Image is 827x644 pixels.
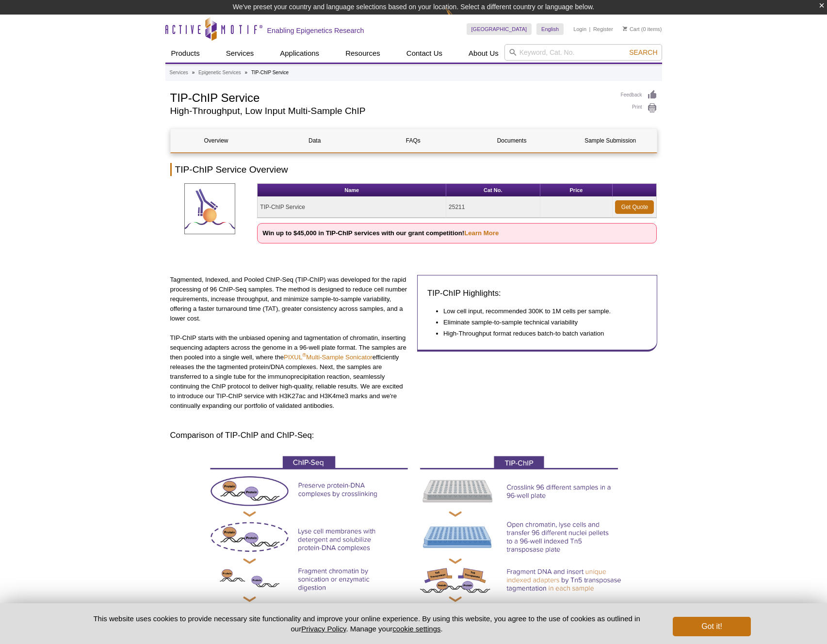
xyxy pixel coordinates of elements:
[623,26,627,31] img: Your Cart
[284,354,373,361] a: PIXUL®Multi-Sample Sonicator
[170,430,657,441] h3: Comparison of TIP-ChIP and ChIP-Seq:
[443,329,637,338] li: High-Throughput format reduces batch-to batch variation
[446,197,540,218] td: 25211
[269,129,360,152] a: Data
[245,70,248,75] li: »
[170,107,611,115] h2: High-Throughput, Low Input Multi-Sample ChIP
[443,318,637,327] li: Eliminate sample-to-sample technical variability
[170,333,410,411] p: TIP-ChIP starts with the unbiased opening and tagmentation of chromatin, inserting sequencing ada...
[392,625,440,633] button: cookie settings
[626,48,660,57] button: Search
[467,23,532,35] a: [GEOGRAPHIC_DATA]
[623,23,662,35] li: (0 items)
[301,625,346,633] a: Privacy Policy
[77,613,657,634] p: This website uses cookies to provide necessary site functionality and improve your online experie...
[565,129,656,152] a: Sample Submission
[302,352,306,358] sup: ®
[198,68,241,77] a: Epigenetic Services
[427,288,647,299] h3: TIP-ChIP Highlights:
[466,129,557,152] a: Documents
[170,163,657,176] h2: TIP-ChIP Service Overview
[184,183,235,234] img: TIP-ChIP Service
[170,90,611,104] h1: TIP-ChIP Service
[251,70,289,75] li: TIP-ChIP Service
[615,200,654,214] a: Get Quote
[623,26,640,32] a: Cart
[274,44,325,63] a: Applications
[262,229,499,237] strong: Win up to $45,000 in TIP-ChIP services with our grant competition!
[165,44,206,63] a: Products
[258,184,446,197] th: Name
[621,90,657,100] a: Feedback
[192,70,195,75] li: »
[170,275,410,323] p: Tagmented, Indexed, and Pooled ChIP-Seq (TIP-ChIP) was developed for the rapid processing of 96 C...
[446,184,540,197] th: Cat No.
[171,129,262,152] a: Overview
[340,44,386,63] a: Resources
[540,184,613,197] th: Price
[504,44,662,61] input: Keyword, Cat. No.
[170,68,188,77] a: Services
[536,23,564,35] a: English
[463,44,504,63] a: About Us
[629,48,657,56] span: Search
[589,23,591,35] li: |
[446,7,471,30] img: Change Here
[401,44,448,63] a: Contact Us
[573,26,586,32] a: Login
[443,306,637,316] li: Low cell input, recommended 300K to 1M cells per sample.
[220,44,260,63] a: Services
[258,197,446,218] td: TIP-ChIP Service
[621,103,657,113] a: Print
[267,26,364,35] h2: Enabling Epigenetics Research
[464,229,499,237] a: Learn More
[368,129,459,152] a: FAQs
[673,617,750,636] button: Got it!
[593,26,613,32] a: Register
